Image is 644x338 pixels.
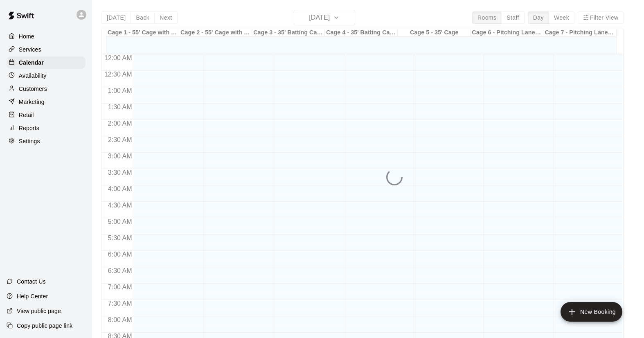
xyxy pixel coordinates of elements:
p: Home [19,32,34,41]
a: Home [7,30,86,43]
span: 8:00 AM [106,316,134,323]
span: 4:00 AM [106,185,134,192]
span: 5:30 AM [106,234,134,241]
a: Reports [7,122,86,134]
p: Calendar [19,59,44,67]
p: Help Center [17,292,48,300]
span: 5:00 AM [106,218,134,225]
span: 1:30 AM [106,104,134,110]
button: add [561,302,622,322]
a: Calendar [7,56,86,69]
span: 12:00 AM [102,54,134,61]
div: Cage 2 - 55' Cage with ATEC M3X 2.0 Baseball Pitching Machine [179,29,252,37]
a: Availability [7,70,86,82]
a: Services [7,43,86,56]
p: Customers [19,85,47,93]
div: Cage 7 - Pitching Lane or 70' Cage for live at-bats [543,29,616,37]
span: 12:30 AM [102,71,134,78]
p: View public page [17,307,61,315]
p: Marketing [19,98,45,106]
a: Customers [7,83,86,95]
a: Settings [7,135,86,147]
div: Cage 4 - 35' Batting Cage [325,29,398,37]
span: 6:30 AM [106,267,134,274]
p: Services [19,45,41,54]
div: Cage 1 - 55' Cage with ATEC M3X 2.0 Baseball Pitching Machine [106,29,179,37]
p: Availability [19,72,47,80]
a: Marketing [7,96,86,108]
p: Settings [19,137,40,145]
span: 1:00 AM [106,87,134,94]
span: 2:30 AM [106,136,134,143]
span: 6:00 AM [106,251,134,258]
a: Retail [7,109,86,121]
div: Cage 5 - 35' Cage [398,29,471,37]
p: Contact Us [17,277,46,286]
p: Retail [19,111,34,119]
div: Cage 6 - Pitching Lane or Hitting (35' Cage) [471,29,543,37]
span: 7:00 AM [106,284,134,291]
span: 3:30 AM [106,169,134,176]
span: 7:30 AM [106,300,134,307]
span: 2:00 AM [106,120,134,127]
p: Reports [19,124,39,132]
span: 3:00 AM [106,153,134,160]
p: Copy public page link [17,322,72,330]
div: Cage 3 - 35' Batting Cage [252,29,325,37]
span: 4:30 AM [106,202,134,209]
